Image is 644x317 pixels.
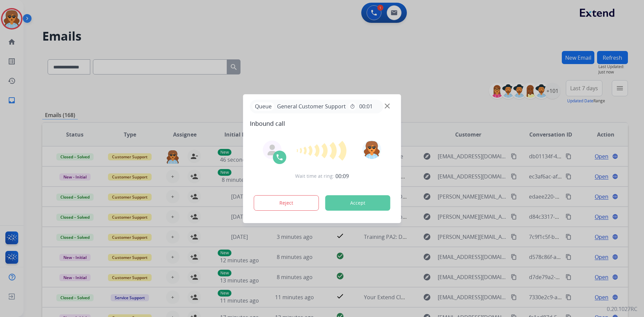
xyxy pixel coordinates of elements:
span: Wait time at ring: [295,173,334,179]
img: agent-avatar [267,145,278,155]
img: close-button [385,103,390,108]
mat-icon: timer [350,104,355,109]
img: avatar [362,140,381,159]
span: 00:01 [359,102,373,110]
span: 00:09 [335,172,349,180]
button: Reject [254,195,319,211]
span: General Customer Support [274,102,348,110]
p: Queue [253,102,274,111]
p: 0.20.1027RC [607,305,637,313]
span: Inbound call [250,119,394,128]
img: call-icon [276,153,284,161]
button: Accept [325,195,390,211]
